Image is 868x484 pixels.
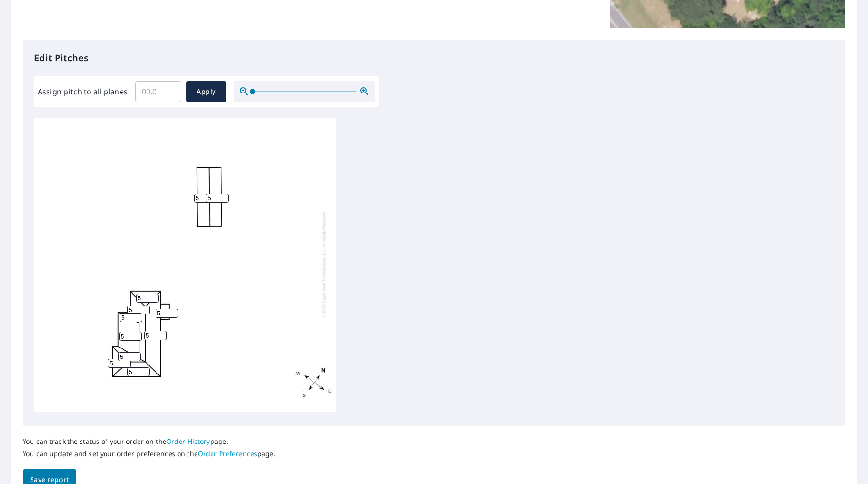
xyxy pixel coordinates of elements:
[23,450,276,458] p: You can update and set your order preferences on the page.
[166,437,210,446] a: Order History
[38,86,128,97] label: Assign pitch to all planes
[194,86,219,98] span: Apply
[23,437,276,446] p: You can track the status of your order on the page.
[34,51,834,65] p: Edit Pitches
[135,78,181,105] input: 00.0
[198,449,257,458] a: Order Preferences
[186,81,226,102] button: Apply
